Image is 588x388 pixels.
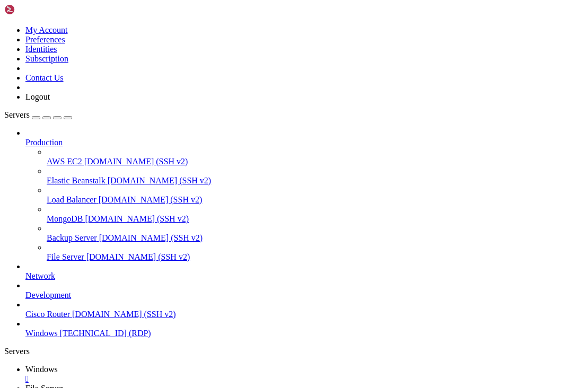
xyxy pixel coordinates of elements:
[25,73,64,82] a: Contact Us
[25,35,65,44] a: Preferences
[25,271,55,280] span: Network
[47,176,106,185] span: Elastic Beanstalk
[25,281,584,300] li: Development
[47,214,83,223] span: MongoDB
[47,195,584,205] a: Load Balancer [DOMAIN_NAME] (SSH v2)
[47,224,584,243] li: Backup Server [DOMAIN_NAME] (SSH v2)
[25,92,50,101] a: Logout
[4,110,30,119] span: Servers
[47,233,97,242] span: Backup Server
[25,374,584,384] a: 
[86,252,190,261] span: [DOMAIN_NAME] (SSH v2)
[47,195,96,204] span: Load Balancer
[25,319,584,338] li: Windows [TECHNICAL_ID] (RDP)
[85,214,189,223] span: [DOMAIN_NAME] (SSH v2)
[47,252,584,262] a: File Server [DOMAIN_NAME] (SSH v2)
[47,243,584,262] li: File Server [DOMAIN_NAME] (SSH v2)
[4,110,72,119] a: Servers
[47,157,584,166] a: AWS EC2 [DOMAIN_NAME] (SSH v2)
[47,233,584,243] a: Backup Server [DOMAIN_NAME] (SSH v2)
[25,45,57,54] a: Identities
[25,310,70,319] span: Cisco Router
[25,138,584,147] a: Production
[4,347,584,356] div: Servers
[25,128,584,262] li: Production
[25,54,68,63] a: Subscription
[84,157,188,166] span: [DOMAIN_NAME] (SSH v2)
[25,290,71,299] span: Development
[4,4,65,15] img: Shellngn
[47,176,584,186] a: Elastic Beanstalk [DOMAIN_NAME] (SSH v2)
[25,262,584,281] li: Network
[25,329,584,338] a: Windows [TECHNICAL_ID] (RDP)
[47,205,584,224] li: MongoDB [DOMAIN_NAME] (SSH v2)
[25,138,63,147] span: Production
[108,176,212,185] span: [DOMAIN_NAME] (SSH v2)
[47,214,584,224] a: MongoDB [DOMAIN_NAME] (SSH v2)
[25,310,584,319] a: Cisco Router [DOMAIN_NAME] (SSH v2)
[47,252,84,261] span: File Server
[25,329,58,338] span: Windows
[99,233,203,242] span: [DOMAIN_NAME] (SSH v2)
[99,195,203,204] span: [DOMAIN_NAME] (SSH v2)
[25,365,584,384] a: Windows
[60,329,151,338] span: [TECHNICAL_ID] (RDP)
[72,310,176,319] span: [DOMAIN_NAME] (SSH v2)
[25,300,584,319] li: Cisco Router [DOMAIN_NAME] (SSH v2)
[25,25,68,34] a: My Account
[47,186,584,205] li: Load Balancer [DOMAIN_NAME] (SSH v2)
[25,290,584,300] a: Development
[47,147,584,166] li: AWS EC2 [DOMAIN_NAME] (SSH v2)
[25,271,584,281] a: Network
[25,365,58,374] span: Windows
[47,166,584,186] li: Elastic Beanstalk [DOMAIN_NAME] (SSH v2)
[47,157,82,166] span: AWS EC2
